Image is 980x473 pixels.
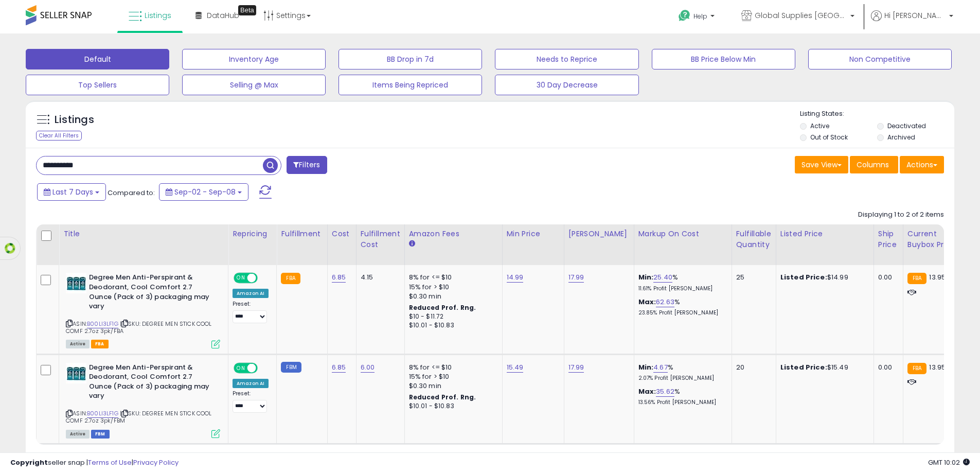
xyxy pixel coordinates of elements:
[638,375,724,382] p: 2.07% Profit [PERSON_NAME]
[66,320,212,335] span: | SKU: DEGREE MEN STICK COOL COMF 2.7oz 3pk/FBA
[66,363,220,437] div: ASIN:
[409,381,494,391] div: $0.30 min
[409,372,494,381] div: 15% for > $10
[66,273,220,347] div: ASIN:
[900,156,944,173] button: Actions
[409,303,476,312] b: Reduced Prof. Rng.
[887,121,926,130] label: Deactivated
[568,362,584,373] a: 17.99
[238,5,256,15] div: Tooltip anchor
[145,10,171,21] span: Listings
[638,309,724,317] p: 23.85% Profit [PERSON_NAME]
[638,362,654,372] b: Min:
[780,272,827,282] b: Listed Price:
[91,340,109,348] span: FBA
[928,458,970,467] span: 2025-09-16 10:02 GMT
[409,321,494,330] div: $10.01 - $10.83
[89,363,214,404] b: Degree Men Anti-Perspirant & Deodorant, Cool Comfort 2.7 Ounce (Pack of 3) packaging may vary
[670,2,725,33] a: Help
[338,49,482,69] button: BB Drop in 7d
[808,49,952,69] button: Non Competitive
[409,239,415,249] small: Amazon Fees.
[233,229,272,239] div: Repricing
[281,362,301,373] small: FBM
[638,273,724,292] div: %
[871,10,953,33] a: Hi [PERSON_NAME]
[638,387,656,396] b: Max:
[66,363,86,383] img: 41mD0CyOJJL._SL40_.jpg
[10,458,48,467] strong: Copyright
[568,229,630,239] div: [PERSON_NAME]
[182,49,326,69] button: Inventory Age
[638,285,724,292] p: 11.61% Profit [PERSON_NAME]
[361,362,375,373] a: 6.00
[755,10,847,21] span: Global Supplies [GEOGRAPHIC_DATA]
[89,273,214,313] b: Degree Men Anti-Perspirant & Deodorant, Cool Comfort 2.7 Ounce (Pack of 3) packaging may vary
[361,229,400,250] div: Fulfillment Cost
[281,229,323,239] div: Fulfillment
[857,160,889,170] span: Columns
[800,109,954,119] p: Listing States:
[87,320,118,328] a: B00LI3LF1G
[233,379,269,388] div: Amazon AI
[780,229,869,239] div: Listed Price
[507,272,524,283] a: 14.99
[159,183,248,201] button: Sep-02 - Sep-08
[66,273,86,293] img: 41mD0CyOJJL._SL40_.jpg
[638,363,724,382] div: %
[26,49,169,69] button: Default
[63,229,224,239] div: Title
[409,312,494,321] div: $10 - $11.72
[182,75,326,95] button: Selling @ Max
[507,229,560,239] div: Min Price
[495,49,638,69] button: Needs to Reprice
[281,273,300,284] small: FBA
[409,292,494,301] div: $0.30 min
[736,273,768,282] div: 25
[678,9,691,22] i: Get Help
[66,430,90,439] span: All listings currently available for purchase on Amazon
[409,273,494,282] div: 8% for <= $10
[409,283,494,292] div: 15% for > $10
[108,188,155,198] span: Compared to:
[361,273,397,282] div: 4.15
[332,272,346,283] a: 6.85
[736,229,772,250] div: Fulfillable Quantity
[332,229,352,239] div: Cost
[36,131,82,141] div: Clear All Filters
[256,363,273,372] span: OFF
[568,272,584,283] a: 17.99
[653,362,668,373] a: 4.67
[233,301,269,324] div: Preset:
[736,363,768,372] div: 20
[810,121,829,130] label: Active
[10,458,179,468] div: seller snap | |
[409,363,494,372] div: 8% for <= $10
[858,210,944,220] div: Displaying 1 to 2 of 2 items
[878,229,899,250] div: Ship Price
[256,274,273,283] span: OFF
[507,362,524,373] a: 15.49
[638,229,727,239] div: Markup on Cost
[174,187,236,197] span: Sep-02 - Sep-08
[207,10,239,21] span: DataHub
[55,113,94,127] h5: Listings
[780,362,827,372] b: Listed Price:
[887,133,915,142] label: Archived
[780,363,866,372] div: $15.49
[850,156,898,173] button: Columns
[133,458,179,467] a: Privacy Policy
[233,289,269,298] div: Amazon AI
[91,430,110,439] span: FBM
[638,399,724,406] p: 13.56% Profit [PERSON_NAME]
[87,409,118,418] a: B00LI3LF1G
[878,363,895,372] div: 0.00
[338,75,482,95] button: Items Being Repriced
[907,273,926,284] small: FBA
[656,387,674,397] a: 35.62
[929,362,946,372] span: 13.95
[233,390,269,413] div: Preset:
[235,274,247,283] span: ON
[634,224,732,265] th: The percentage added to the cost of goods (COGS) that forms the calculator for Min & Max prices.
[66,340,90,348] span: All listings currently available for purchase on Amazon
